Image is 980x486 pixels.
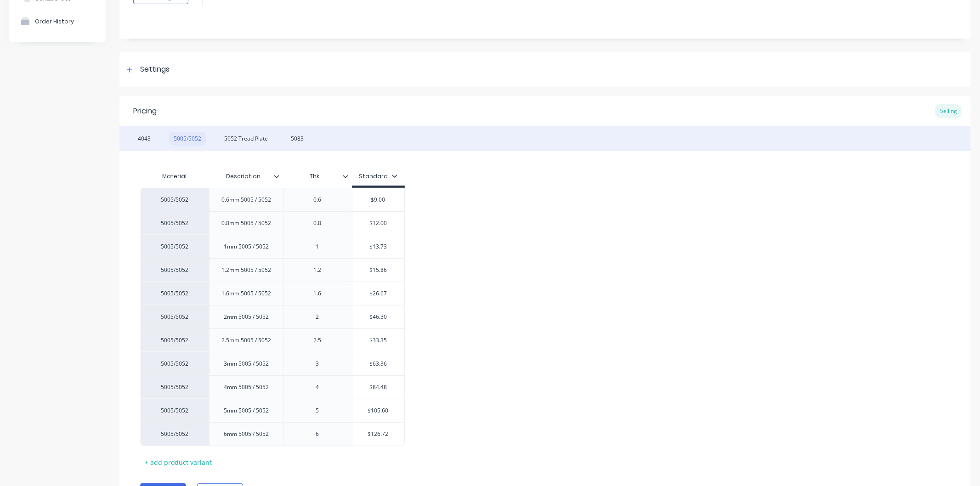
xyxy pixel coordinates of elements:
[140,235,405,258] div: 5005/50521mm 5005 / 50521$13.73
[140,167,209,186] div: Material
[35,18,74,25] div: Order History
[140,211,209,235] div: 5005/5052
[214,217,278,229] div: 0.8mm 5005 / 5052
[140,422,209,446] div: 5005/5052
[214,194,278,206] div: 0.6mm 5005 / 5052
[9,10,106,33] button: Order History
[140,235,209,258] div: 5005/5052
[295,288,340,300] div: 1.6
[216,311,276,323] div: 2mm 5005 / 5052
[352,376,404,399] div: $84.48
[216,405,276,417] div: 5mm 5005 / 5052
[352,305,404,328] div: $46.30
[216,381,276,393] div: 4mm 5005 / 5052
[295,311,340,323] div: 2
[140,188,209,211] div: 5005/5052
[140,64,170,75] div: Settings
[133,132,155,146] div: 4043
[140,352,405,375] div: 5005/50523mm 5005 / 50523$63.36
[295,405,340,417] div: 5
[352,212,404,235] div: $12.00
[935,104,962,118] div: Selling
[140,422,405,446] div: 5005/50526mm 5005 / 50526$126.72
[220,132,272,146] div: 5052 Tread Plate
[283,165,346,188] div: Thk
[140,305,209,328] div: 5005/5052
[286,132,308,146] div: 5083
[140,399,209,422] div: 5005/5052
[352,259,404,282] div: $15.86
[352,282,404,305] div: $26.67
[295,194,340,206] div: 0.6
[140,455,216,469] div: + add product variant
[214,264,278,276] div: 1.2mm 5005 / 5052
[214,334,278,346] div: 2.5mm 5005 / 5052
[352,188,404,211] div: $9.00
[295,381,340,393] div: 4
[140,375,405,399] div: 5005/50524mm 5005 / 50524$84.48
[352,329,404,352] div: $33.35
[216,358,276,370] div: 3mm 5005 / 5052
[295,334,340,346] div: 2.5
[216,241,276,253] div: 1mm 5005 / 5052
[209,167,283,186] div: Description
[140,258,405,282] div: 5005/50521.2mm 5005 / 50521.2$15.86
[140,282,405,305] div: 5005/50521.6mm 5005 / 50521.6$26.67
[352,423,404,446] div: $126.72
[140,399,405,422] div: 5005/50525mm 5005 / 50525$105.60
[140,282,209,305] div: 5005/5052
[140,328,209,352] div: 5005/5052
[140,328,405,352] div: 5005/50522.5mm 5005 / 50522.5$33.35
[209,165,278,188] div: Description
[359,172,397,181] div: Standard
[140,211,405,235] div: 5005/50520.8mm 5005 / 50520.8$12.00
[216,428,276,440] div: 6mm 5005 / 5052
[140,258,209,282] div: 5005/5052
[295,241,340,253] div: 1
[283,167,352,186] div: Thk
[140,188,405,211] div: 5005/50520.6mm 5005 / 50520.6$9.00
[352,235,404,258] div: $13.73
[295,264,340,276] div: 1.2
[169,132,206,146] div: 5005/5052
[214,288,278,300] div: 1.6mm 5005 / 5052
[133,106,157,117] div: Pricing
[140,375,209,399] div: 5005/5052
[295,428,340,440] div: 6
[295,358,340,370] div: 3
[352,399,404,422] div: $105.60
[295,217,340,229] div: 0.8
[352,352,404,375] div: $63.36
[140,352,209,375] div: 5005/5052
[140,305,405,328] div: 5005/50522mm 5005 / 50522$46.30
